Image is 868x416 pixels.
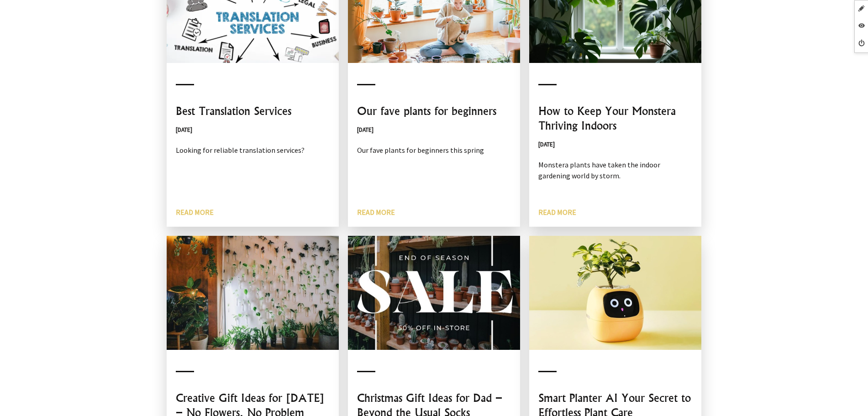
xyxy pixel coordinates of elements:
img: Smart Planter AI Your Secret to Effortless Plant Care [529,236,701,350]
img: Christmas Gift Ideas for Dad – Beyond the Usual Socks [348,236,520,350]
p: Monstera plants have taken the indoor gardening world by storm. [538,159,692,181]
h3: How to Keep Your Monstera Thriving Indoors [538,104,692,133]
h3: Best Translation Services [176,104,330,118]
a: Read More [538,208,576,217]
time: [DATE] [538,140,555,148]
time: [DATE] [176,126,192,134]
p: Our fave plants for beginners this spring [357,145,511,156]
a: Read More [176,208,214,217]
time: [DATE] [357,126,374,134]
a: Read More [357,208,395,217]
h3: Our fave plants for beginners [357,104,511,118]
img: Creative Gift Ideas for Mother's Day – No Flowers, No Problem [167,236,339,350]
p: Looking for reliable translation services? [176,145,330,156]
